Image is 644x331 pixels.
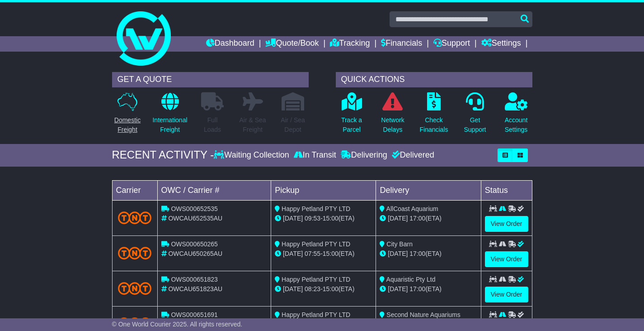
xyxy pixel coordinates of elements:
[283,215,303,222] span: [DATE]
[282,205,350,212] span: Happy Petland PTY LTD
[481,180,532,200] td: Status
[433,36,470,52] a: Support
[118,317,152,330] img: TNT_Domestic.png
[114,92,141,139] a: DomesticFreight
[206,36,254,52] a: Dashboard
[112,180,157,200] td: Carrier
[419,92,448,139] a: CheckFinancials
[323,250,338,257] span: 15:00
[504,92,528,139] a: AccountSettings
[381,92,404,139] a: NetworkDelays
[463,92,486,139] a: GetSupport
[380,214,477,223] div: (ETA)
[171,240,218,248] span: OWS000650265
[305,285,320,293] span: 08:23
[152,92,188,139] a: InternationalFreight
[386,311,460,318] span: Second Nature Aquariums
[168,285,222,293] span: OWCAU651823AU
[390,150,434,160] div: Delivered
[386,276,436,283] span: Aquaristic Pty Ltd
[168,250,222,257] span: OWCAU650265AU
[112,72,309,87] div: GET A QUOTE
[485,216,528,232] a: View Order
[114,115,141,134] p: Domestic Freight
[341,92,362,139] a: Track aParcel
[305,215,320,222] span: 09:53
[388,250,408,257] span: [DATE]
[386,205,438,212] span: AllCoast Aquarium
[305,250,320,257] span: 07:55
[275,214,372,223] div: - (ETA)
[376,180,481,200] td: Delivery
[330,36,370,52] a: Tracking
[380,249,477,259] div: (ETA)
[341,115,362,134] p: Track a Parcel
[282,276,350,283] span: Happy Petland PTY LTD
[485,251,528,267] a: View Order
[323,285,338,293] span: 15:00
[275,284,372,294] div: - (ETA)
[388,215,408,222] span: [DATE]
[157,180,271,200] td: OWC / Carrier #
[323,215,338,222] span: 15:00
[505,115,528,134] p: Account Settings
[171,311,218,318] span: OWS000651691
[388,285,408,293] span: [DATE]
[275,249,372,259] div: - (ETA)
[112,149,214,162] div: RECENT ACTIVITY -
[409,215,425,222] span: 17:00
[380,284,477,294] div: (ETA)
[271,180,376,200] td: Pickup
[239,115,266,134] p: Air & Sea Freight
[118,282,152,294] img: TNT_Domestic.png
[112,321,243,328] span: © One World Courier 2025. All rights reserved.
[118,211,152,224] img: TNT_Domestic.png
[336,72,532,87] div: QUICK ACTIONS
[485,287,528,302] a: View Order
[214,150,291,160] div: Waiting Collection
[338,150,390,160] div: Delivering
[201,115,224,134] p: Full Loads
[409,250,425,257] span: 17:00
[118,247,152,259] img: TNT_Domestic.png
[171,205,218,212] span: OWS000652535
[419,115,448,134] p: Check Financials
[152,115,187,134] p: International Freight
[283,285,303,293] span: [DATE]
[381,115,404,134] p: Network Delays
[282,311,350,318] span: Happy Petland PTY LTD
[381,36,422,52] a: Financials
[481,36,521,52] a: Settings
[171,276,218,283] span: OWS000651823
[265,36,319,52] a: Quote/Book
[168,215,222,222] span: OWCAU652535AU
[281,115,305,134] p: Air / Sea Depot
[283,250,303,257] span: [DATE]
[282,240,350,248] span: Happy Petland PTY LTD
[464,115,486,134] p: Get Support
[386,240,413,248] span: City Barn
[409,285,425,293] span: 17:00
[291,150,338,160] div: In Transit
